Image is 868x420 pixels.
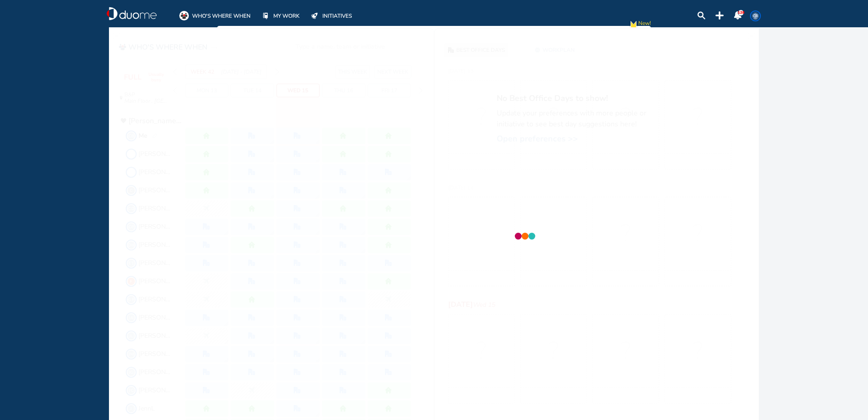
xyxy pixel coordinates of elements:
[629,19,638,33] div: new-notification
[192,11,251,20] span: WHO'S WHERE WHEN
[261,11,270,20] div: mywork-off
[273,11,300,20] span: MY WORK
[697,11,705,20] div: search-lens
[107,7,157,20] img: duome-logo-whitelogo.b0ca3abf.svg
[629,19,638,33] img: new-notification.cd065810.svg
[752,12,759,20] span: CB
[311,13,318,19] img: initiatives-off.b77ef7b9.svg
[638,19,651,33] span: New!
[734,11,742,20] div: notification-panel-on
[263,13,268,19] img: mywork-off.f8bf6c09.svg
[179,11,189,20] img: whoswherewhen-on.f71bec3a.svg
[715,11,724,20] img: plus-topbar.b126d2c6.svg
[310,11,319,20] div: initiatives-off
[310,11,352,20] a: INITIATIVES
[179,11,251,20] a: WHO'S WHERE WHEN
[179,11,189,20] div: whoswherewhen-on
[261,11,300,20] a: MY WORK
[697,11,705,20] img: search-lens.23226280.svg
[107,7,157,20] a: duome-logo-whitelogologo-notext
[715,11,724,20] div: plus-topbar
[322,11,352,20] span: INITIATIVES
[734,11,742,20] img: notification-panel-on.a48c1939.svg
[738,10,745,15] span: 128
[107,7,157,20] div: duome-logo-whitelogo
